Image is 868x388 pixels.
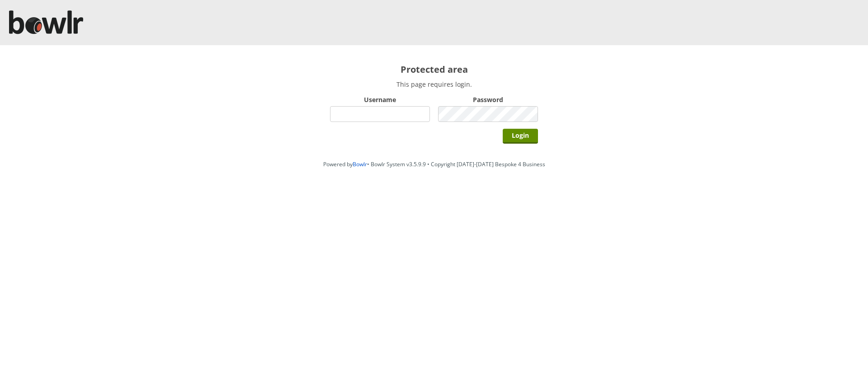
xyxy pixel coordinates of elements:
p: This page requires login. [330,80,538,89]
span: Powered by • Bowlr System v3.5.9.9 • Copyright [DATE]-[DATE] Bespoke 4 Business [323,160,545,168]
input: Login [503,129,538,144]
label: Password [438,95,538,104]
a: Bowlr [353,160,367,168]
label: Username [330,95,430,104]
h2: Protected area [330,63,538,75]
